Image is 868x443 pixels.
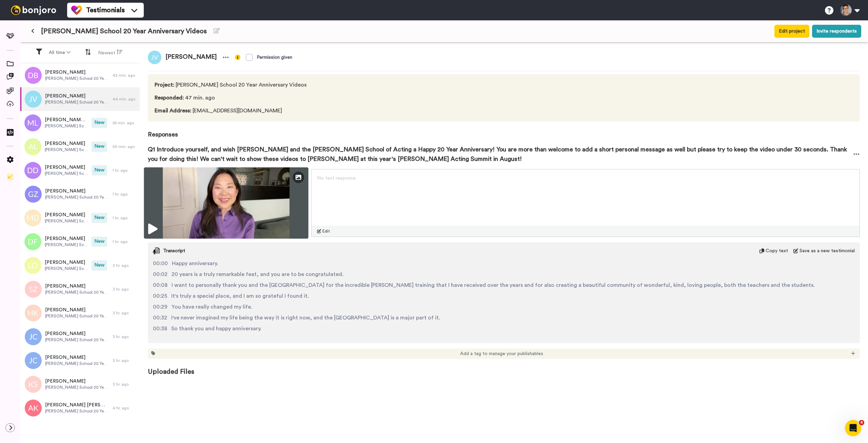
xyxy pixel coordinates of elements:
[25,91,42,108] img: jv.png
[92,118,107,128] span: New
[45,402,109,408] span: [PERSON_NAME] [PERSON_NAME]
[20,372,140,396] a: [PERSON_NAME][PERSON_NAME] School 20 Year Anniversary Videos3 hr. ago
[155,94,368,102] span: 47 min. ago
[45,259,88,266] span: [PERSON_NAME]
[92,237,107,247] span: New
[45,211,88,218] span: [PERSON_NAME]
[20,396,140,420] a: [PERSON_NAME] [PERSON_NAME][PERSON_NAME] School 20 Year Anniversary Videos4 hr. ago
[20,349,140,372] a: [PERSON_NAME][PERSON_NAME] School 20 Year Anniversary Videos3 hr. ago
[45,361,109,366] span: [PERSON_NAME] School 20 Year Anniversary Videos
[20,159,140,182] a: [PERSON_NAME][PERSON_NAME] School 20 Year Anniversary VideosNew1 hr. ago
[92,142,107,152] span: New
[163,247,185,254] span: Transcript
[20,135,140,159] a: [PERSON_NAME][PERSON_NAME] School 20 Year Anniversary VideosNew59 min. ago
[45,337,109,343] span: [PERSON_NAME] School 20 Year Anniversary Videos
[153,292,167,300] span: 00:25
[113,168,136,173] div: 1 hr. ago
[8,5,59,15] img: bj-logo-header-white.svg
[153,247,160,254] img: transcript.svg
[20,206,140,230] a: [PERSON_NAME][PERSON_NAME] School 20 Year Anniversary VideosNew1 hr. ago
[45,99,109,105] span: [PERSON_NAME] School 20 Year Anniversary Videos
[172,281,815,289] span: I want to personally thank you and the [GEOGRAPHIC_DATA] for the incredible [PERSON_NAME] trainin...
[317,176,356,181] span: No text response
[148,145,853,164] span: Q1 Introduce yourself, and wish [PERSON_NAME] and the [PERSON_NAME] School of Acting a Happy 20 Y...
[153,270,167,278] span: 00:02
[845,420,861,436] iframe: Intercom live chat
[113,215,136,221] div: 1 hr. ago
[45,76,109,81] span: [PERSON_NAME] School 20 Year Anniversary Videos
[25,304,42,321] img: hk.png
[20,277,140,301] a: [PERSON_NAME][PERSON_NAME] School 20 Year Anniversary Videos3 hr. ago
[45,195,109,200] span: [PERSON_NAME] School 20 Year Anniversary Videos
[45,354,109,361] span: [PERSON_NAME]
[20,87,140,111] a: [PERSON_NAME][PERSON_NAME] School 20 Year Anniversary Videos44 min. ago
[113,334,136,339] div: 3 hr. ago
[172,259,218,267] span: Happy anniversary.
[45,290,109,295] span: [PERSON_NAME] School 20 Year Anniversary Videos
[45,242,88,247] span: [PERSON_NAME] School 20 Year Anniversary Videos
[859,420,864,425] span: 4
[24,162,41,179] img: dd.png
[45,266,88,271] span: [PERSON_NAME] School 20 Year Anniversary Videos
[161,51,221,64] span: [PERSON_NAME]
[45,235,88,242] span: [PERSON_NAME]
[322,228,330,234] span: Edit
[20,301,140,325] a: [PERSON_NAME][PERSON_NAME] School 20 Year Anniversary Videos3 hr. ago
[45,147,88,152] span: [PERSON_NAME] School 20 Year Anniversary Videos
[766,247,788,254] span: Copy text
[45,385,109,390] span: [PERSON_NAME] School 20 Year Anniversary Videos
[171,314,440,322] span: I've never imagined my life being the way it is right now, and the [GEOGRAPHIC_DATA] is a major p...
[45,378,109,385] span: [PERSON_NAME]
[148,51,161,64] img: jv.png
[45,47,75,59] button: All time
[113,73,136,78] div: 42 min. ago
[155,95,184,100] span: Responded :
[86,5,125,15] span: Testimonials
[172,270,343,278] span: 20 years is a truly remarkable feat, and you are to be congratulated.
[45,283,109,290] span: [PERSON_NAME]
[172,303,252,311] span: You have really changed my life.
[155,81,368,89] span: [PERSON_NAME] School 20 Year Anniversary Videos
[155,82,174,88] span: Project :
[45,408,109,414] span: [PERSON_NAME] School 20 Year Anniversary Videos
[113,191,136,197] div: 1 hr. ago
[24,257,41,274] img: lo.png
[25,328,42,345] img: jc.png
[155,107,368,115] span: [EMAIL_ADDRESS][DOMAIN_NAME]
[20,182,140,206] a: [PERSON_NAME][PERSON_NAME] School 20 Year Anniversary Videos1 hr. ago
[45,307,109,313] span: [PERSON_NAME]
[20,111,140,135] a: [PERSON_NAME] [PERSON_NAME][PERSON_NAME] School 20 Year Anniversary VideosNew55 min. ago
[113,405,136,411] div: 4 hr. ago
[155,108,191,113] span: Email Address :
[92,260,107,271] span: New
[45,69,109,76] span: [PERSON_NAME]
[153,325,167,333] span: 00:38
[25,400,42,417] img: ak.png
[92,165,107,176] span: New
[25,352,42,369] img: jc.png
[153,281,167,289] span: 00:08
[24,233,41,250] img: df.png
[25,281,42,298] img: sz.png
[25,186,42,203] img: gz.png
[800,247,855,254] span: Save as a new testimonial
[171,325,261,333] span: So thank you and happy anniversary.
[25,67,42,84] img: db.png
[45,116,88,123] span: [PERSON_NAME] [PERSON_NAME]
[45,140,88,147] span: [PERSON_NAME]
[20,230,140,254] a: [PERSON_NAME][PERSON_NAME] School 20 Year Anniversary VideosNew1 hr. ago
[812,25,861,38] button: Invite respondents
[113,96,136,102] div: 44 min. ago
[774,25,809,38] button: Edit project
[113,239,136,244] div: 1 hr. ago
[171,292,309,300] span: It's truly a special place, and I am so grateful I found it.
[45,313,109,319] span: [PERSON_NAME] School 20 Year Anniversary Videos
[144,167,308,239] img: d309f909-ed53-483c-a863-ccd651f6e779-thumbnail_full-1755553638.jpg
[113,382,136,387] div: 3 hr. ago
[41,26,207,36] span: [PERSON_NAME] School 20 Year Anniversary Videos
[71,5,82,16] img: tm-color.svg
[460,350,543,357] span: Add a tag to manage your publishables
[235,55,240,60] img: info-yellow.svg
[45,188,109,195] span: [PERSON_NAME]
